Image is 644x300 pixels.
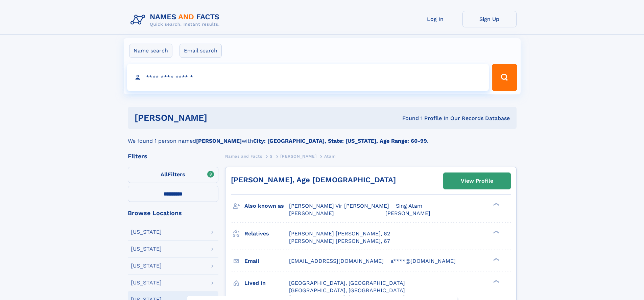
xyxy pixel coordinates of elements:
span: S [270,154,273,159]
label: Name search [129,44,172,58]
div: View Profile [461,173,493,189]
a: Names and Facts [225,152,262,160]
h3: Lived in [244,277,289,289]
div: [US_STATE] [131,280,162,285]
button: Search Button [492,64,517,91]
input: search input [127,64,489,91]
a: [PERSON_NAME] [PERSON_NAME], 62 [289,230,390,237]
b: [PERSON_NAME] [196,138,242,144]
a: [PERSON_NAME], Age [DEMOGRAPHIC_DATA] [231,176,396,184]
span: Sing Atam [396,203,422,209]
h3: Relatives [244,228,289,239]
div: Found 1 Profile In Our Records Database [305,115,510,122]
a: S [270,152,273,160]
h3: Also known as [244,200,289,212]
span: [PERSON_NAME] [385,210,430,216]
div: ❯ [492,230,500,234]
div: ❯ [492,279,500,283]
span: [GEOGRAPHIC_DATA], [GEOGRAPHIC_DATA] [289,280,405,286]
h3: Email [244,255,289,267]
b: City: [GEOGRAPHIC_DATA], State: [US_STATE], Age Range: 60-99 [253,138,427,144]
a: View Profile [444,173,510,189]
a: Sign Up [462,11,517,27]
div: Browse Locations [128,210,218,216]
span: [EMAIL_ADDRESS][DOMAIN_NAME] [289,258,384,264]
span: [PERSON_NAME] Vir [PERSON_NAME] [289,203,389,209]
span: [GEOGRAPHIC_DATA], [GEOGRAPHIC_DATA] [289,287,405,294]
div: We found 1 person named with . [128,129,517,145]
div: [US_STATE] [131,246,162,252]
span: All [161,171,168,178]
img: Logo Names and Facts [128,11,225,29]
a: [PERSON_NAME] [PERSON_NAME], 67 [289,237,390,245]
span: Atam [324,154,335,159]
h1: [PERSON_NAME] [135,114,305,122]
a: Log In [408,11,462,27]
label: Email search [180,44,222,58]
div: [US_STATE] [131,263,162,269]
span: [PERSON_NAME] [280,154,316,159]
div: [US_STATE] [131,229,162,235]
label: Filters [128,167,218,183]
div: Filters [128,153,218,159]
div: ❯ [492,202,500,207]
span: [PERSON_NAME] [289,210,334,216]
div: ❯ [492,257,500,261]
a: [PERSON_NAME] [280,152,316,160]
